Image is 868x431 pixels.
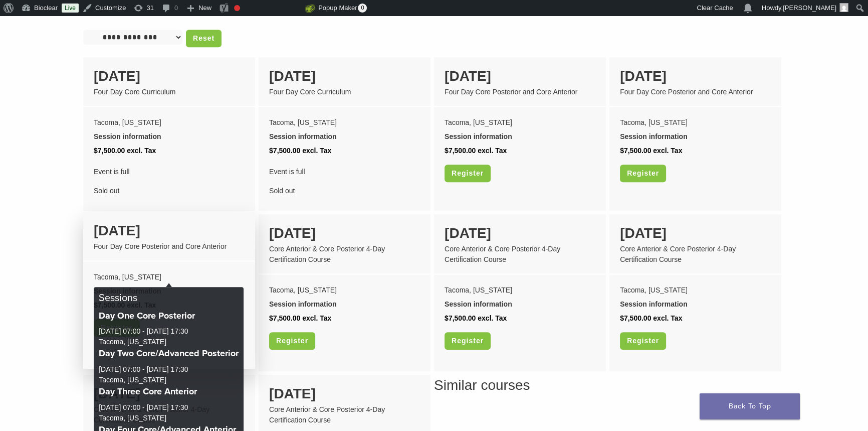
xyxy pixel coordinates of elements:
[94,147,125,155] span: $7,500.00
[269,66,420,87] div: [DATE]
[700,393,800,419] a: Back To Top
[94,87,245,97] div: Four Day Core Curriculum
[620,147,651,155] span: $7,500.00
[445,314,476,322] span: $7,500.00
[249,3,305,15] img: Views over 48 hours. Click for more Jetpack Stats.
[99,310,239,348] div: Tacoma, [US_STATE]
[94,115,245,129] div: Tacoma, [US_STATE]
[99,347,239,359] h6: Day Two Core/Advanced Posterior
[478,147,507,155] span: excl. Tax
[186,30,222,47] a: Reset
[269,383,420,404] div: [DATE]
[269,283,420,297] div: Tacoma, [US_STATE]
[94,165,245,179] span: Event is full
[269,314,300,322] span: $7,500.00
[620,314,651,322] span: $7,500.00
[269,223,420,244] div: [DATE]
[94,270,245,284] div: Tacoma, [US_STATE]
[99,402,239,413] div: [DATE] 07:00 - [DATE] 17:30
[269,297,420,311] div: Session information
[269,404,420,425] div: Core Anterior & Core Posterior 4-Day Certification Course
[94,129,245,143] div: Session information
[269,165,420,198] div: Sold out
[620,332,666,350] a: Register
[445,165,491,182] a: Register
[620,283,771,297] div: Tacoma, [US_STATE]
[269,147,300,155] span: $7,500.00
[99,292,239,304] h5: Sessions
[127,147,156,155] span: excl. Tax
[620,115,771,129] div: Tacoma, [US_STATE]
[620,66,771,87] div: [DATE]
[445,223,595,244] div: [DATE]
[94,220,245,241] div: [DATE]
[445,147,476,155] span: $7,500.00
[269,87,420,97] div: Four Day Core Curriculum
[99,385,239,423] div: Tacoma, [US_STATE]
[445,115,595,129] div: Tacoma, [US_STATE]
[99,347,239,385] div: Tacoma, [US_STATE]
[94,284,245,298] div: Session information
[620,165,666,182] a: Register
[783,4,836,12] span: [PERSON_NAME]
[269,332,315,350] a: Register
[653,314,682,322] span: excl. Tax
[234,5,240,11] div: Focus keyphrase not set
[445,87,595,97] div: Four Day Core Posterior and Core Anterior
[62,4,79,13] a: Live
[94,241,245,252] div: Four Day Core Posterior and Core Anterior
[99,310,239,322] h6: Day One Core Posterior
[269,115,420,129] div: Tacoma, [US_STATE]
[269,129,420,143] div: Session information
[269,165,420,179] span: Event is full
[94,165,245,198] div: Sold out
[445,332,491,350] a: Register
[445,129,595,143] div: Session information
[445,244,595,265] div: Core Anterior & Core Posterior 4-Day Certification Course
[620,297,771,311] div: Session information
[445,66,595,87] div: [DATE]
[302,314,331,322] span: excl. Tax
[302,147,331,155] span: excl. Tax
[269,244,420,265] div: Core Anterior & Core Posterior 4-Day Certification Course
[445,283,595,297] div: Tacoma, [US_STATE]
[478,314,507,322] span: excl. Tax
[620,87,771,97] div: Four Day Core Posterior and Core Anterior
[620,244,771,265] div: Core Anterior & Core Posterior 4-Day Certification Course
[620,129,771,143] div: Session information
[99,385,239,397] h6: Day Three Core Anterior
[653,147,682,155] span: excl. Tax
[620,223,771,244] div: [DATE]
[94,66,245,87] div: [DATE]
[445,297,595,311] div: Session information
[358,4,367,13] span: 0
[99,326,239,337] div: [DATE] 07:00 - [DATE] 17:30
[99,364,239,375] div: [DATE] 07:00 - [DATE] 17:30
